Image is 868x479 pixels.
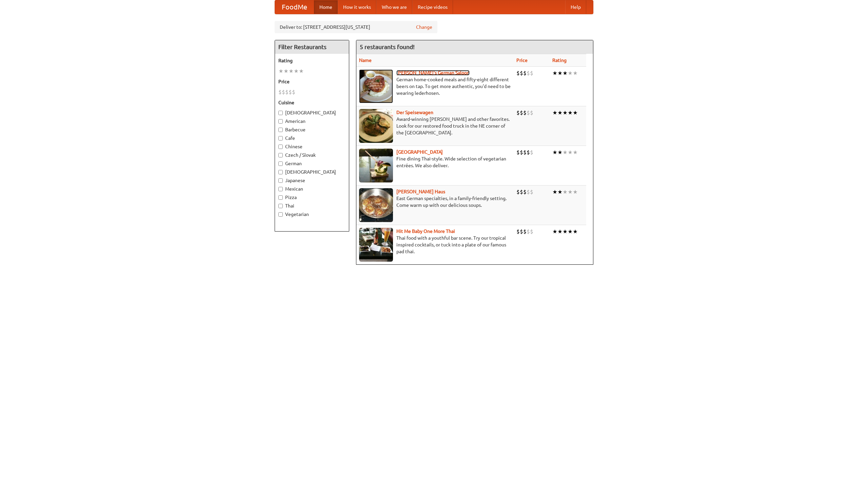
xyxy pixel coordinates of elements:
li: ★ [563,149,568,156]
p: East German specialties, in a family-friendly setting. Come warm up with our delicious soups. [359,195,511,209]
input: Mexican [278,187,283,191]
input: Thai [278,204,283,208]
li: ★ [563,69,568,77]
input: Vegetarian [278,212,283,217]
input: Barbecue [278,128,283,132]
li: ★ [552,228,557,235]
img: kohlhaus.jpg [359,188,393,222]
h5: Cuisine [278,99,346,106]
li: $ [516,228,520,235]
label: American [278,118,346,125]
input: Japanese [278,178,283,183]
input: [DEMOGRAPHIC_DATA] [278,170,283,174]
input: Chinese [278,145,283,149]
li: ★ [557,69,563,77]
label: [DEMOGRAPHIC_DATA] [278,109,346,116]
label: Pizza [278,194,346,201]
li: ★ [563,228,568,235]
li: $ [527,188,530,196]
li: $ [530,188,533,196]
li: ★ [568,69,573,77]
li: $ [520,188,523,196]
li: $ [285,88,289,96]
li: $ [530,109,533,116]
input: Cafe [278,136,283,140]
li: ★ [568,228,573,235]
h4: Filter Restaurants [275,40,349,54]
li: ★ [552,188,557,196]
li: $ [527,109,530,116]
a: Name [359,58,372,63]
p: Award-winning [PERSON_NAME] and other favorites. Look for our restored food truck in the NE corne... [359,116,511,136]
li: ★ [299,67,304,75]
a: Home [314,0,338,14]
a: Hit Me Baby One More Thai [396,228,455,234]
input: Czech / Slovak [278,153,283,157]
label: Vegetarian [278,211,346,218]
label: Japanese [278,177,346,184]
a: Recipe videos [412,0,453,14]
li: $ [523,69,527,77]
a: [PERSON_NAME]'s German Saloon [396,70,470,75]
a: Help [565,0,586,14]
li: $ [523,188,527,196]
input: American [278,119,283,124]
li: ★ [568,149,573,156]
a: Der Speisewagen [396,110,433,115]
li: $ [523,228,527,235]
label: German [278,160,346,167]
h5: Price [278,78,346,85]
li: $ [530,69,533,77]
li: $ [523,149,527,156]
ng-pluralize: 5 restaurants found! [360,44,415,50]
li: $ [530,228,533,235]
b: [PERSON_NAME] Haus [396,189,445,194]
input: German [278,161,283,166]
img: babythai.jpg [359,228,393,262]
a: Change [416,24,432,30]
li: ★ [568,109,573,116]
li: ★ [573,109,578,116]
li: ★ [557,228,563,235]
label: Thai [278,202,346,209]
label: Chinese [278,143,346,150]
li: $ [530,149,533,156]
li: ★ [552,149,557,156]
a: [GEOGRAPHIC_DATA] [396,149,443,155]
label: Barbecue [278,126,346,133]
li: $ [527,69,530,77]
a: Rating [552,58,567,63]
li: ★ [294,67,299,75]
div: Deliver to: [STREET_ADDRESS][US_STATE] [275,21,437,33]
a: FoodMe [275,0,314,14]
li: ★ [573,188,578,196]
li: ★ [283,67,289,75]
li: ★ [557,109,563,116]
li: ★ [552,69,557,77]
img: speisewagen.jpg [359,109,393,143]
input: Pizza [278,195,283,200]
li: $ [516,149,520,156]
li: $ [278,88,282,96]
a: Who we are [376,0,412,14]
li: ★ [573,69,578,77]
li: ★ [552,109,557,116]
li: ★ [573,149,578,156]
li: ★ [557,149,563,156]
li: $ [292,88,295,96]
li: $ [527,149,530,156]
li: ★ [573,228,578,235]
h5: Rating [278,57,346,64]
li: $ [289,88,292,96]
p: Fine dining Thai-style. Wide selection of vegetarian entrées. We also deliver. [359,155,511,169]
li: $ [516,109,520,116]
li: $ [516,69,520,77]
input: [DEMOGRAPHIC_DATA] [278,111,283,115]
li: ★ [563,188,568,196]
label: [DEMOGRAPHIC_DATA] [278,169,346,175]
li: ★ [278,67,283,75]
label: Cafe [278,135,346,141]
